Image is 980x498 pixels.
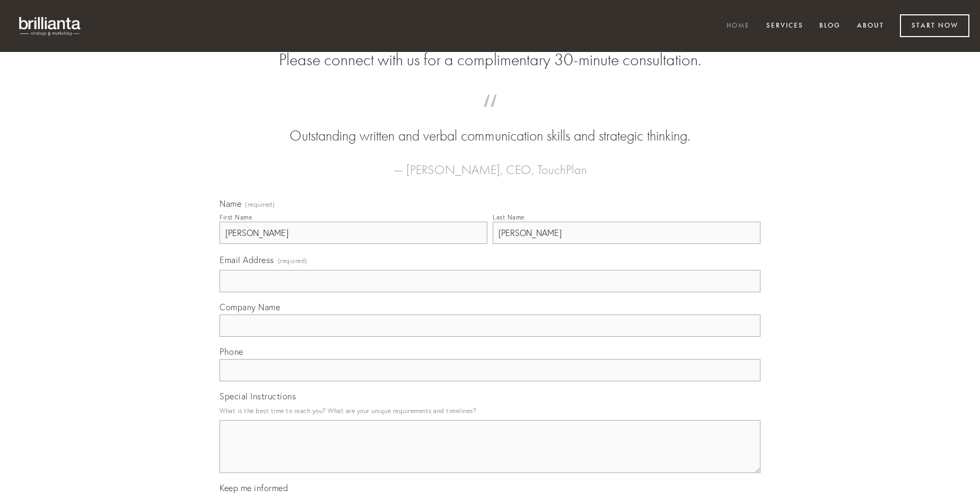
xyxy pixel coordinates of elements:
[220,198,241,209] span: Name
[759,18,810,35] a: Services
[237,105,743,126] span: “
[812,18,847,35] a: Blog
[237,146,743,180] figcaption: — [PERSON_NAME], CEO, TouchPlan
[220,404,760,418] p: What is the best time to reach you? What are your unique requirements and timelines?
[493,213,524,221] div: Last Name
[220,391,296,401] span: Special Instructions
[850,18,891,35] a: About
[220,483,288,493] span: Keep me informed
[220,213,252,221] div: First Name
[720,18,757,35] a: Home
[220,302,280,312] span: Company Name
[237,105,743,146] blockquote: Outstanding written and verbal communication skills and strategic thinking.
[220,255,274,265] span: Email Address
[220,50,760,70] h2: Please connect with us for a complimentary 30-minute consultation.
[11,11,90,41] img: brillianta - research, strategy, marketing
[900,14,969,37] a: Start Now
[278,254,308,268] span: (required)
[220,346,243,357] span: Phone
[245,202,275,208] span: (required)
